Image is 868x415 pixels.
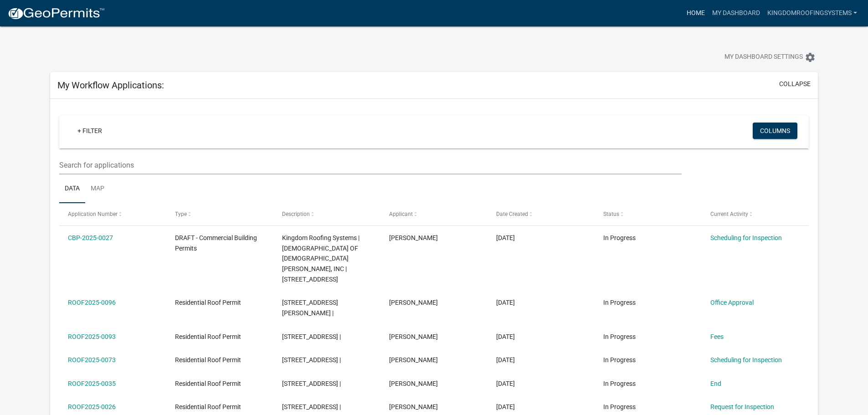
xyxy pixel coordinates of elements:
a: Office Approval [710,299,754,306]
a: CBP-2025-0027 [68,234,113,241]
span: 403 N VINE ST | [282,403,341,410]
span: Kingdom Roofing Systems | BETHEL CHURCH OF LORD JESUS CHRIST, INC | 1715 E 38TH ST [282,234,360,283]
span: 04/08/2025 [496,380,515,387]
a: ROOF2025-0096 [68,299,116,306]
span: Current Activity [710,211,748,217]
a: Request for Inspection [710,403,774,410]
span: In Progress [603,333,636,340]
a: Scheduling for Inspection [710,234,782,241]
span: DRAFT - Commercial Building Permits [175,234,257,252]
span: Jon Baker [389,356,438,364]
i: settings [805,52,816,63]
span: Jon Baker [389,234,438,241]
span: Application Number [68,211,118,217]
a: + Filter [70,123,109,139]
datatable-header-cell: Status [594,203,701,225]
span: 2615 N BETHLEHEM RD | [282,333,341,340]
a: ROOF2025-0073 [68,356,116,364]
span: My Dashboard Settings [724,52,803,63]
a: Scheduling for Inspection [710,356,782,364]
datatable-header-cell: Current Activity [701,203,808,225]
a: Map [85,174,110,204]
span: 2245 W LANTERN LN | [282,356,341,364]
span: 06/16/2025 [496,356,515,364]
datatable-header-cell: Type [166,203,273,225]
span: Residential Roof Permit [175,380,241,387]
span: 6002 S ADAMS ST | [282,299,338,317]
a: ROOF2025-0026 [68,403,116,410]
button: My Dashboard Settingssettings [717,48,823,66]
h5: My Workflow Applications: [57,80,164,91]
a: ROOF2025-0035 [68,380,116,387]
a: Fees [710,333,724,340]
datatable-header-cell: Date Created [488,203,595,225]
span: In Progress [603,380,636,387]
a: Data [59,174,85,204]
datatable-header-cell: Applicant [380,203,488,225]
span: 1269 S 8TH ST | [282,380,341,387]
span: Jon Baker [389,403,438,410]
span: Residential Roof Permit [175,403,241,410]
span: Residential Roof Permit [175,356,241,364]
span: Jon Baker [389,380,438,387]
datatable-header-cell: Application Number [59,203,166,225]
a: End [710,380,721,387]
span: 08/06/2025 [496,234,515,241]
a: Home [683,5,709,22]
input: Search for applications [59,156,681,174]
span: Jon Baker [389,333,438,340]
a: Kingdomroofingsystems [764,5,861,22]
span: In Progress [603,234,636,241]
span: 03/14/2025 [496,403,515,410]
span: In Progress [603,299,636,306]
span: Status [603,211,619,217]
span: In Progress [603,356,636,364]
button: collapse [779,79,811,89]
span: In Progress [603,403,636,410]
span: Date Created [496,211,528,217]
a: My Dashboard [709,5,764,22]
span: Applicant [389,211,413,217]
span: 07/10/2025 [496,333,515,340]
span: 07/14/2025 [496,299,515,306]
datatable-header-cell: Description [273,203,380,225]
span: Description [282,211,310,217]
a: ROOF2025-0093 [68,333,116,340]
button: Columns [753,123,797,139]
span: Residential Roof Permit [175,299,241,306]
span: Jon Baker [389,299,438,306]
span: Type [175,211,187,217]
span: Residential Roof Permit [175,333,241,340]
